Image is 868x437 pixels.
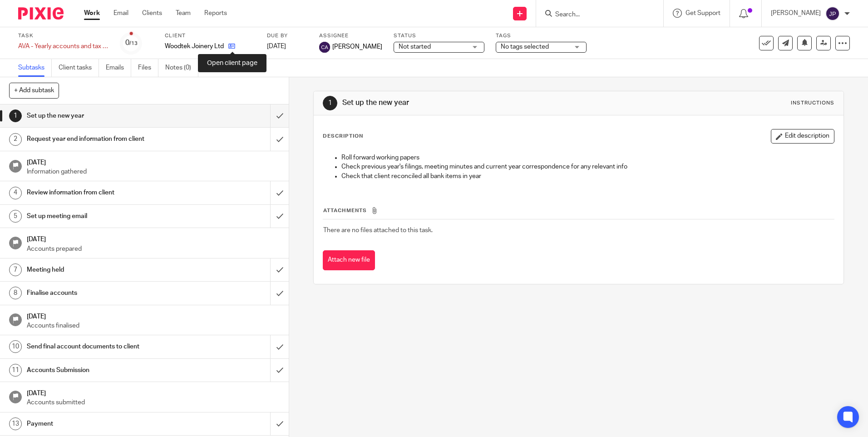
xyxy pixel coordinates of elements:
[825,6,840,21] img: svg%3E
[319,42,330,53] img: svg%3E
[165,42,224,51] p: Woodtek Joinery Ltd
[165,32,256,40] label: Client
[27,321,280,330] p: Accounts finalised
[27,398,280,407] p: Accounts submitted
[205,59,240,77] a: Audit logs
[59,59,99,77] a: Client tasks
[9,263,22,276] div: 7
[9,364,22,377] div: 11
[9,340,22,353] div: 10
[106,59,131,77] a: Emails
[9,287,22,299] div: 8
[27,310,280,321] h1: [DATE]
[267,43,286,50] span: [DATE]
[319,32,382,40] label: Assignee
[323,208,367,213] span: Attachments
[686,10,720,16] span: Get Support
[129,41,138,46] small: /13
[27,209,183,223] h1: Set up meeting email
[323,227,433,233] span: There are no files attached to this task.
[9,133,22,146] div: 2
[18,32,109,40] label: Task
[9,187,22,199] div: 4
[323,250,375,271] button: Attach new file
[113,9,128,18] a: Email
[84,9,100,18] a: Work
[342,98,598,108] h1: Set up the new year
[323,96,337,110] div: 1
[27,417,183,431] h1: Payment
[27,387,280,398] h1: [DATE]
[267,32,308,40] label: Due by
[27,233,280,244] h1: [DATE]
[18,59,52,77] a: Subtasks
[394,32,484,40] label: Status
[332,42,382,51] span: [PERSON_NAME]
[9,210,22,223] div: 5
[27,156,280,167] h1: [DATE]
[9,109,22,122] div: 1
[341,153,833,162] p: Roll forward working papers
[341,172,833,181] p: Check that client reconciled all bank items in year
[125,38,138,48] div: 0
[771,9,821,18] p: [PERSON_NAME]
[27,286,183,300] h1: Finalise accounts
[27,109,183,123] h1: Set up the new year
[9,417,22,430] div: 13
[18,7,64,20] img: Pixie
[27,363,183,377] h1: Accounts Submission
[501,44,549,50] span: No tags selected
[142,9,162,18] a: Clients
[791,99,834,107] div: Instructions
[9,83,59,98] button: + Add subtask
[18,42,109,51] div: AVA - Yearly accounts and tax return
[27,263,183,277] h1: Meeting held
[204,9,227,18] a: Reports
[27,167,280,176] p: Information gathered
[554,11,636,19] input: Search
[165,59,198,77] a: Notes (0)
[27,340,183,353] h1: Send final account documents to client
[138,59,158,77] a: Files
[341,162,833,171] p: Check previous year's filings, meeting minutes and current year correspondence for any relevant info
[771,129,834,144] button: Edit description
[27,244,280,253] p: Accounts prepared
[27,132,183,146] h1: Request year end information from client
[27,186,183,199] h1: Review information from client
[176,9,191,18] a: Team
[323,133,363,140] p: Description
[496,32,587,40] label: Tags
[399,44,431,50] span: Not started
